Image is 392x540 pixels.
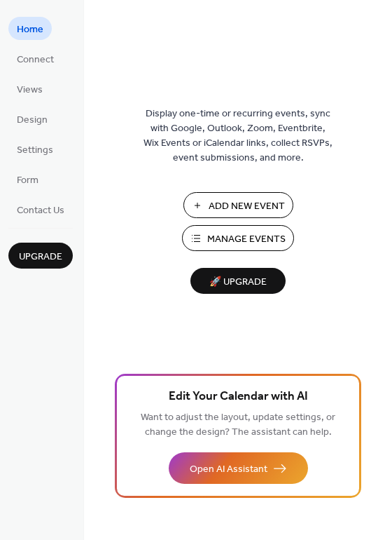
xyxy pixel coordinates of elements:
[199,273,277,292] span: 🚀 Upgrade
[209,199,285,214] span: Add New Event
[141,408,335,442] span: Want to adjust the layout, update settings, or change the design? The assistant can help.
[17,143,53,158] span: Settings
[143,107,332,166] span: Display one-time or recurring events, sync with Google, Outlook, Zoom, Eventbrite, Wix Events or ...
[8,243,73,269] button: Upgrade
[17,113,48,128] span: Design
[169,387,308,407] span: Edit Your Calendar with AI
[8,77,51,100] a: Views
[207,232,286,247] span: Manage Events
[17,173,38,188] span: Form
[8,198,73,221] a: Contact Us
[17,53,54,67] span: Connect
[182,225,294,251] button: Manage Events
[17,83,43,97] span: Views
[17,203,64,218] span: Contact Us
[8,47,62,70] a: Connect
[8,17,52,40] a: Home
[17,22,43,37] span: Home
[8,137,62,161] a: Settings
[190,462,267,477] span: Open AI Assistant
[8,107,56,130] a: Design
[169,452,308,484] button: Open AI Assistant
[19,250,62,264] span: Upgrade
[190,268,286,294] button: 🚀 Upgrade
[183,192,293,218] button: Add New Event
[8,168,47,191] a: Form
